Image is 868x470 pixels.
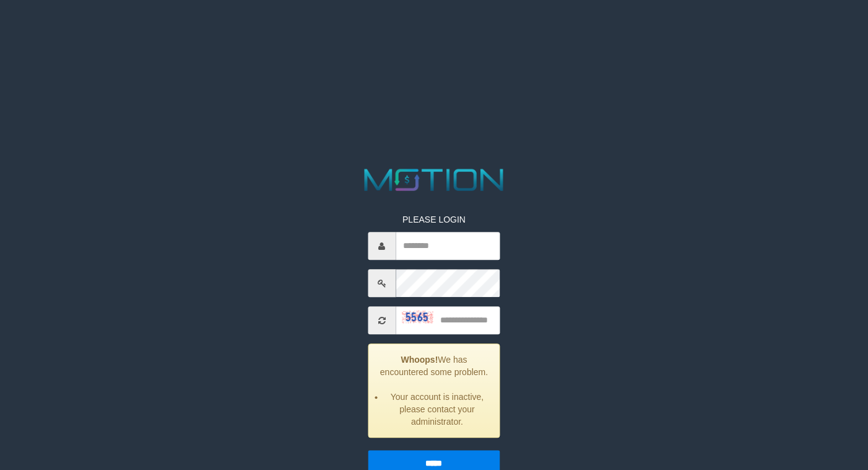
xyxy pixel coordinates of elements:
img: captcha [402,311,433,323]
li: Your account is inactive, please contact your administrator. [384,391,490,428]
strong: Whoops! [401,355,438,365]
p: PLEASE LOGIN [368,214,500,226]
div: We has encountered some problem. [368,344,500,438]
img: MOTION_logo.png [358,165,510,195]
